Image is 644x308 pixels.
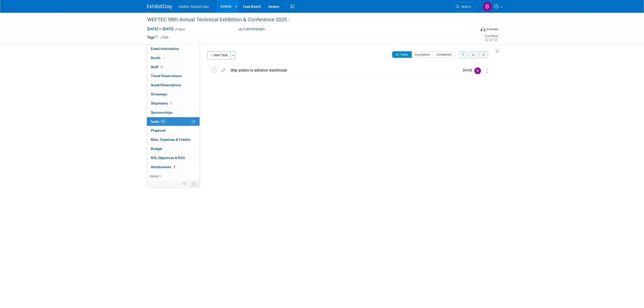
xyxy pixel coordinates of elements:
a: Asset Reservations [147,81,200,90]
span: more [150,174,158,178]
span: Sponsorships [151,110,173,114]
span: Budget [151,147,162,151]
span: Event Information [151,47,179,51]
a: Event Information [147,44,200,53]
a: Attachments4 [147,163,200,172]
div: WEFTEC 98th Annual Technical Exhibition & Conference 2025 - [146,15,468,24]
span: (3 days) [174,28,185,31]
a: Playbook [147,126,200,135]
a: Refresh [479,51,488,58]
button: Committed [237,27,267,32]
td: Toggle Event Tabs [189,181,200,187]
a: Giveaways [147,90,200,99]
a: Staff2 [147,63,200,72]
button: New Task [207,51,231,59]
span: Tasks [150,119,166,124]
img: Brooke Journet [482,2,492,11]
span: 1 [169,101,173,105]
span: Travel Reservations [151,74,182,78]
span: Attachments [151,165,176,169]
td: Tags [147,35,169,40]
a: Tasks0% [147,117,200,126]
td: Personalize Event Tab Strip [181,181,189,187]
div: Event Format [446,26,498,34]
a: Shipments1 [147,99,200,108]
button: Completed [433,51,455,58]
span: 2 [160,65,164,69]
a: edit [219,68,228,73]
span: Stalker Radar/Lidar [178,5,209,9]
img: ExhibitDay [147,4,172,9]
div: Event Rating [484,35,498,37]
div: In-Person [486,27,498,31]
span: 4 [172,165,176,169]
span: Staff [151,65,164,69]
img: Format-Inperson.png [480,27,486,31]
a: Misc. Expenses & Credits [147,135,200,144]
span: Giveaways [151,92,167,96]
a: more [147,172,200,181]
span: to [158,27,163,31]
a: Sponsorships [147,108,200,117]
span: 0% [160,119,166,123]
a: Booth [147,54,200,62]
span: [DATE] [DATE] [147,27,174,31]
span: Search [459,5,471,9]
a: Travel Reservations [147,72,200,80]
div: Ship assets to advance warehouse [228,66,460,75]
a: ROI, Objectives & ROO [147,153,200,162]
a: Edit [160,36,169,39]
img: Brooke Journet [474,67,481,74]
span: Playbook [151,128,166,132]
a: Budget [147,144,200,153]
button: All Tasks [392,51,412,58]
span: ROI, Objectives & ROO [151,156,185,160]
span: Shipments [151,101,173,105]
span: Booth [151,56,166,60]
button: Incomplete [412,51,434,58]
i: Booth reservation complete [163,56,165,59]
i: Move task [486,69,488,73]
span: Asset Reservations [151,83,181,87]
a: Search [453,2,476,11]
span: Misc. Expenses & Credits [151,138,190,142]
span: [DATE] [463,69,474,72]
